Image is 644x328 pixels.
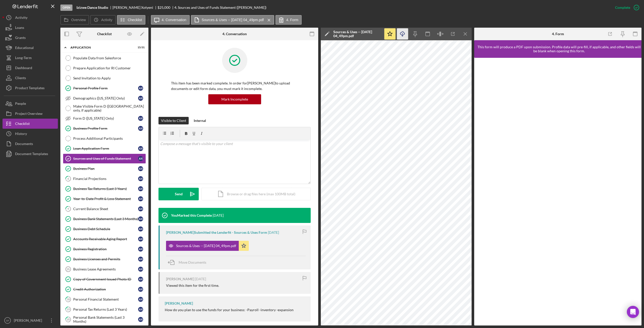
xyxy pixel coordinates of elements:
[166,241,249,251] button: Sources & Uses -- [DATE] 04_49pm.pdf
[128,18,142,22] label: Checklist
[66,268,69,271] tspan: 15
[63,244,146,254] a: Business RegistrationAX
[60,15,89,25] button: Overview
[171,80,298,92] p: This item has been marked complete. In order for [PERSON_NAME] to upload documents or edit form d...
[166,277,194,281] div: [PERSON_NAME]
[221,94,248,104] div: Mark Incomplete
[63,103,146,113] a: Make Visible Form D ([GEOGRAPHIC_DATA] only, if applicable)
[63,224,146,234] a: Business Debt ScheduleAX
[101,18,112,22] label: Activity
[63,304,146,314] a: 19Personal Tax Returns (Last 3 Years)AX
[138,206,143,211] div: A X
[138,287,143,292] div: A X
[67,298,70,301] tspan: 18
[138,267,143,272] div: A X
[73,104,146,112] div: Make Visible Form D ([GEOGRAPHIC_DATA] only, if applicable)
[138,297,143,302] div: A X
[112,6,157,10] div: [PERSON_NAME] Xotyeni
[73,227,138,231] div: Business Debt Schedule
[191,117,209,124] button: Internal
[158,188,199,200] button: Send
[73,267,138,271] div: Business Lease Agreements
[73,307,138,311] div: Personal Tax Returns (Last 3 Years)
[90,15,115,25] button: Activity
[333,30,381,38] div: Sources & Uses -- [DATE] 04_49pm.pdf
[70,46,132,49] div: Application
[176,244,236,248] div: Sources & Uses -- [DATE] 04_49pm.pdf
[138,247,143,252] div: A X
[213,213,224,217] time: 2025-08-13 17:59
[138,146,143,151] div: A X
[138,216,143,221] div: A X
[63,294,146,304] a: 18Personal Financial StatementAX
[138,86,143,91] div: A X
[165,308,294,312] div: How do you plan to use the funds for your business: -Payroll -inventory -expansion
[202,18,264,22] label: Sources & Uses -- [DATE] 04_49pm.pdf
[162,18,186,22] label: 4. Conversation
[73,147,138,151] div: Loan Application Form
[117,15,145,25] button: Checklist
[138,116,143,121] div: A X
[73,257,138,261] div: Business Licenses and Permits
[627,306,639,318] div: Open Intercom Messenger
[552,32,564,36] div: 4. Form
[73,287,138,291] div: Credit Authorization
[63,83,146,93] a: Personal Profile FormAX
[73,116,138,120] div: Form D ([US_STATE] Only)
[138,307,143,312] div: A X
[610,3,641,13] button: Complete
[158,117,189,124] button: Visible to Client
[73,247,138,251] div: Business Registration
[63,254,146,264] a: Business Licenses and PermitsAX
[73,167,138,171] div: Business Plan
[479,63,637,320] iframe: Lenderfit form
[138,176,143,181] div: A X
[73,217,138,221] div: Business Bank Statements (Last 3 Months)
[63,174,146,184] a: 6Financial ProjectionsAX
[60,5,72,11] div: Open
[73,277,138,281] div: Copy of Government Issued Photo ID
[477,45,641,53] div: This form will produce a PDF upon submission. Profile data will pre-fill, if applicable, and othe...
[268,230,279,235] time: 2025-07-20 20:50
[63,194,146,204] a: Year-to-Date Profit & Loss StatementAX
[63,53,146,63] a: Populate Data from Salesforce
[6,319,9,322] text: SP
[165,301,193,305] div: [PERSON_NAME]
[63,284,146,294] a: Credit AuthorizationAX
[63,214,146,224] a: Business Bank Statements (Last 3 Months)AX
[73,297,138,301] div: Personal Financial Statement
[191,15,274,25] button: Sources & Uses -- [DATE] 04_49pm.pdf
[275,15,302,25] button: 4. Form
[63,73,146,83] a: Send Invitation to Apply
[73,207,138,211] div: Current Balance Sheet
[157,5,170,10] span: $25,000
[63,234,146,244] a: Accounts Receivable Aging ReportAX
[63,144,146,154] a: Loan Application FormAX
[63,93,146,103] a: Demographics ([US_STATE] Only)AX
